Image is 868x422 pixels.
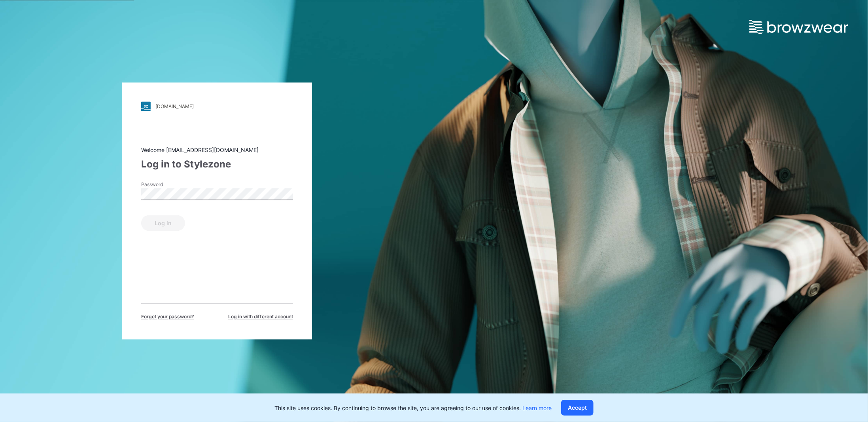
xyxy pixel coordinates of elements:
div: Log in to Stylezone [141,158,293,172]
img: stylezone-logo.562084cfcfab977791bfbf7441f1a819.svg [141,102,151,111]
span: Forget your password? [141,314,194,321]
a: [DOMAIN_NAME] [141,102,293,111]
a: Learn more [522,405,552,411]
button: Accept [561,400,594,416]
div: Welcome [EMAIL_ADDRESS][DOMAIN_NAME] [141,146,293,154]
div: [DOMAIN_NAME] [155,103,194,109]
p: This site uses cookies. By continuing to browse the site, you are agreeing to our use of cookies. [274,404,552,412]
span: Log in with different account [228,314,293,321]
label: Password [141,181,197,188]
img: browzwear-logo.e42bd6dac1945053ebaf764b6aa21510.svg [749,20,848,34]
